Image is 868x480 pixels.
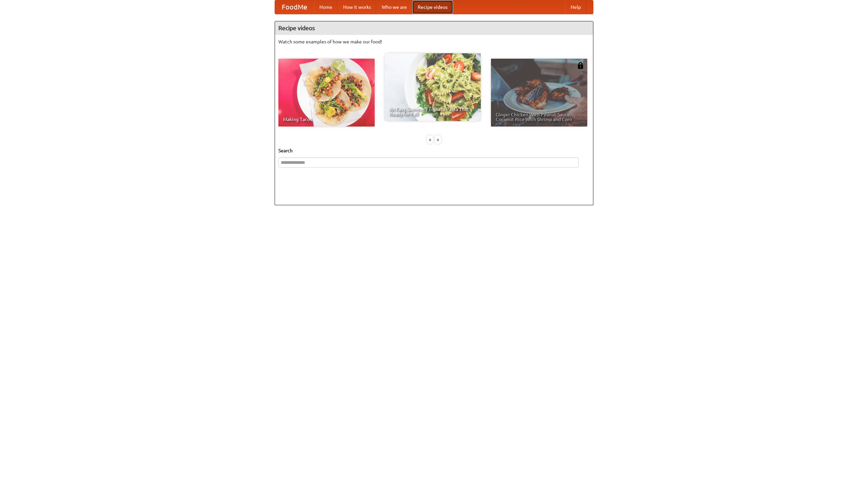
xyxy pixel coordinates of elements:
h4: Recipe videos [275,21,593,35]
img: 483408.png [577,62,584,69]
a: FoodMe [275,0,314,14]
a: Who we are [376,0,412,14]
span: An Easy, Summery Tomato Pasta That's Ready for Fall [389,107,476,116]
h5: Search [278,147,590,154]
a: Home [314,0,338,14]
a: Recipe videos [412,0,453,14]
a: Making Tacos [278,59,375,127]
a: An Easy, Summery Tomato Pasta That's Ready for Fall [384,53,481,121]
a: Help [565,0,586,14]
span: Making Tacos [283,117,370,122]
p: Watch some examples of how we make our food! [278,38,590,45]
div: » [435,135,441,144]
a: How it works [338,0,376,14]
div: « [427,135,433,144]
